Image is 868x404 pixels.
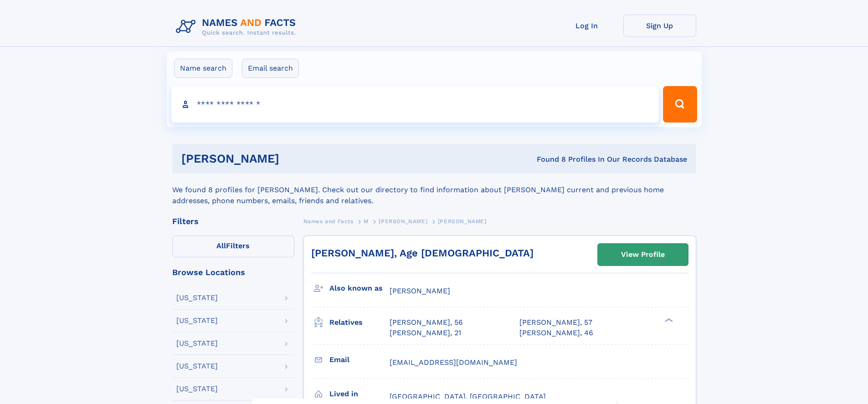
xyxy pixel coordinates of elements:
[176,363,218,370] div: [US_STATE]
[390,286,450,295] span: [PERSON_NAME]
[621,244,665,265] div: View Profile
[519,328,593,338] a: [PERSON_NAME], 46
[390,317,463,327] a: [PERSON_NAME], 56
[623,15,696,37] a: Sign Up
[550,15,623,37] a: Log In
[390,358,517,367] span: [EMAIL_ADDRESS][DOMAIN_NAME]
[181,153,408,164] h1: [PERSON_NAME]
[598,244,688,266] a: View Profile
[176,385,218,393] div: [US_STATE]
[364,215,369,227] a: M
[311,247,534,259] a: [PERSON_NAME], Age [DEMOGRAPHIC_DATA]
[303,215,354,227] a: Names and Facts
[172,174,696,206] div: We found 8 profiles for [PERSON_NAME]. Check out our directory to find information about [PERSON_...
[216,241,226,250] span: All
[172,268,294,276] div: Browse Locations
[329,281,390,296] h3: Also known as
[390,328,461,338] a: [PERSON_NAME], 21
[172,15,303,39] img: Logo Names and Facts
[663,317,673,323] div: ❯
[176,294,218,302] div: [US_STATE]
[379,218,427,225] span: [PERSON_NAME]
[242,59,299,78] label: Email search
[172,235,294,257] label: Filters
[379,215,427,227] a: [PERSON_NAME]
[171,86,659,123] input: search input
[329,315,390,330] h3: Relatives
[408,154,687,164] div: Found 8 Profiles In Our Records Database
[174,59,232,78] label: Name search
[329,386,390,402] h3: Lived in
[364,218,369,225] span: M
[438,218,487,225] span: [PERSON_NAME]
[172,217,294,225] div: Filters
[176,340,218,347] div: [US_STATE]
[176,317,218,324] div: [US_STATE]
[519,317,592,327] a: [PERSON_NAME], 57
[390,392,546,401] span: [GEOGRAPHIC_DATA], [GEOGRAPHIC_DATA]
[329,352,390,368] h3: Email
[663,86,697,123] button: Search Button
